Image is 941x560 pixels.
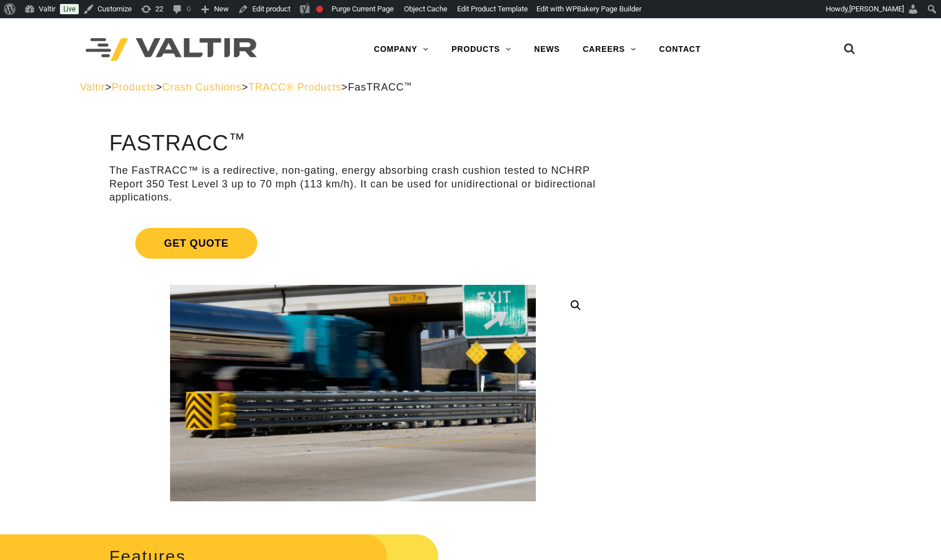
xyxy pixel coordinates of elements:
[571,38,648,61] a: CAREERS
[440,38,523,61] a: PRODUCTS
[404,81,412,89] sup: ™
[316,6,323,13] div: Focus keyphrase not set
[348,81,413,93] span: FasTRACC
[80,81,861,94] div: > > > >
[162,81,241,93] a: Crash Cushions
[248,81,341,93] a: TRACC® Products
[362,38,440,61] a: COMPANY
[109,214,596,272] a: Get Quote
[109,164,596,204] p: The FasTRACC™ is a redirective, non-gating, energy absorbing crash cushion tested to NCHRP Report...
[849,5,904,13] span: [PERSON_NAME]
[135,228,257,259] span: Get Quote
[109,132,596,156] h1: FasTRACC
[523,38,571,61] a: NEWS
[86,38,257,62] img: Valtir
[229,130,245,148] sup: ™
[648,38,712,61] a: CONTACT
[112,81,156,93] a: Products
[80,81,105,93] a: Valtir
[60,4,79,14] a: Live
